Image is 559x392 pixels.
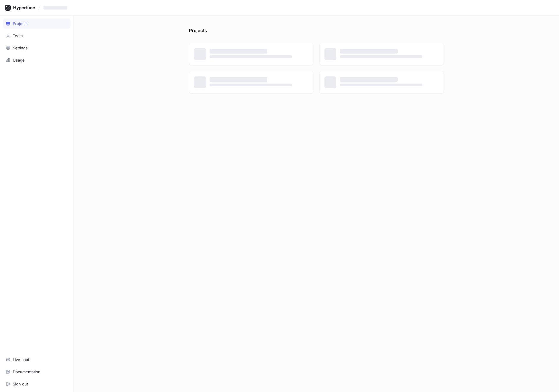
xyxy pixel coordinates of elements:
[3,367,71,377] a: Documentation
[210,55,292,58] span: ‌
[3,43,71,53] a: Settings
[210,77,267,82] span: ‌
[13,33,23,38] div: Team
[13,58,25,62] div: Usage
[340,84,422,86] span: ‌
[210,84,292,86] span: ‌
[3,55,71,65] a: Usage
[340,77,398,82] span: ‌
[3,18,71,29] a: Projects
[340,55,422,58] span: ‌
[13,369,40,374] div: Documentation
[189,27,207,37] p: Projects
[210,49,267,54] span: ‌
[340,49,398,54] span: ‌
[41,3,72,12] button: ‌
[13,357,29,362] div: Live chat
[43,6,67,10] span: ‌
[3,31,71,41] a: Team
[13,382,28,386] div: Sign out
[13,21,28,26] div: Projects
[13,46,28,50] div: Settings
